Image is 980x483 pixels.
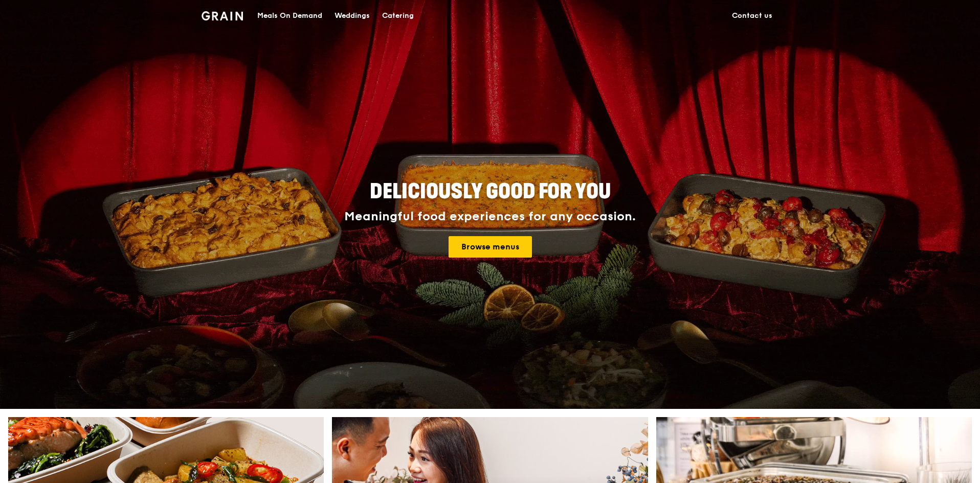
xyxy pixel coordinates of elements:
div: Weddings [335,1,370,31]
a: Weddings [328,1,376,31]
div: Meaningful food experiences for any occasion. [306,210,674,224]
a: Catering [376,1,420,31]
span: Deliciously good for you [370,179,611,204]
img: Grain [202,11,243,20]
a: Browse menus [449,236,532,258]
a: Contact us [726,1,778,31]
div: Meals On Demand [257,1,322,31]
div: Catering [382,1,414,31]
